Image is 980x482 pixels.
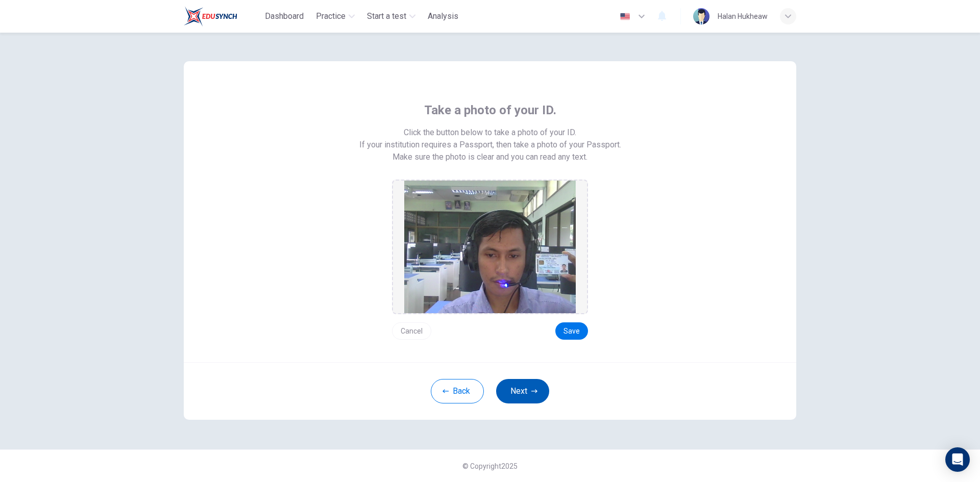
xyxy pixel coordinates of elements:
[555,322,588,340] button: Save
[363,7,420,26] button: Start a test
[945,447,970,472] div: Open Intercom Messenger
[393,151,587,163] span: Make sure the photo is clear and you can read any text.
[184,6,237,27] img: Train Test logo
[404,181,576,313] img: preview screemshot
[316,10,346,22] span: Practice
[312,7,359,26] button: Practice
[261,7,308,26] button: Dashboard
[392,322,431,340] button: Cancel
[619,13,631,20] img: en
[693,8,709,24] img: Profile picture
[496,379,549,403] button: Next
[184,6,261,27] a: Train Test logo
[718,10,768,22] div: Halan Hukheaw
[359,126,621,151] span: Click the button below to take a photo of your ID. If your institution requires a Passport, then ...
[428,10,458,22] span: Analysis
[424,7,462,26] button: Analysis
[265,10,304,22] span: Dashboard
[462,462,518,470] span: © Copyright 2025
[424,102,556,118] span: Take a photo of your ID.
[431,379,484,403] button: Back
[367,10,406,22] span: Start a test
